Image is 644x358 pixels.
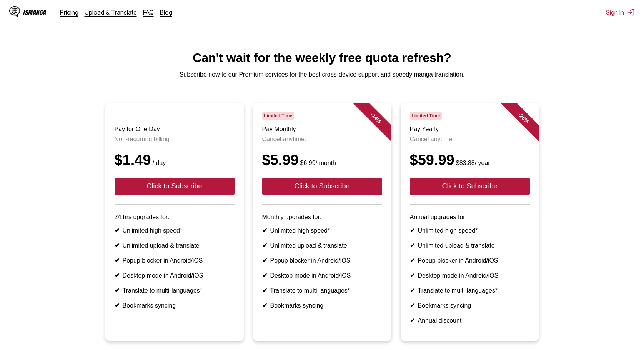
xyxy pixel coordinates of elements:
b: ✔ [410,317,415,324]
button: Click to Subscribe [410,178,530,195]
p: Cancel anytime. [410,136,530,143]
div: $1.49 [115,152,235,168]
b: ✔ [262,287,267,294]
li: Translate to multi-languages* [115,287,235,294]
b: ✔ [262,302,267,309]
a: FAQ [143,8,154,16]
div: $5.99 [262,152,382,168]
b: ✔ [410,227,415,234]
button: Click to Subscribe [262,178,382,195]
p: Annual upgrades for: [410,214,530,221]
img: IsManga Logo [9,6,20,17]
a: Pricing [60,8,78,16]
div: - 14 % [353,95,399,141]
li: Unlimited upload & translate [410,242,530,249]
li: Popup blocker in Android/iOS [262,257,382,264]
li: Bookmarks syncing [410,302,530,309]
h3: Pay for One Day [115,126,235,133]
b: ✔ [115,257,120,264]
li: Unlimited high speed* [262,227,382,234]
li: Unlimited high speed* [410,227,530,234]
li: Desktop mode in Android/iOS [410,272,530,279]
h3: Pay Monthly [262,126,382,133]
div: - 28 % [500,95,546,141]
s: $6.99 [300,160,316,166]
button: Click to Subscribe [115,178,235,195]
button: Sign In [606,8,635,16]
b: ✔ [410,257,415,264]
b: ✔ [262,257,267,264]
li: Annual discount [410,317,530,324]
li: Popup blocker in Android/iOS [115,257,235,264]
p: Monthly upgrades for: [262,214,382,221]
s: $83.88 [456,160,475,166]
b: ✔ [115,227,120,234]
img: Sign out [627,8,635,16]
b: ✔ [262,227,267,234]
b: ✔ [115,287,120,294]
b: ✔ [115,242,120,249]
a: Upload & Translate [85,8,137,16]
b: ✔ [262,272,267,279]
a: Blog [160,8,172,16]
li: Translate to multi-languages* [410,287,530,294]
p: Non-recurring billing [115,136,235,143]
b: ✔ [410,242,415,249]
li: Unlimited upload & translate [115,242,235,249]
b: ✔ [410,287,415,294]
li: Popup blocker in Android/iOS [410,257,530,264]
b: ✔ [115,272,120,279]
b: ✔ [115,302,120,309]
h1: Can't wait for the weekly free quota refresh? [6,51,638,65]
div: IsManga [23,9,46,16]
div: $59.99 [410,152,530,168]
p: Cancel anytime. [262,136,382,143]
b: ✔ [410,272,415,279]
small: / month [299,160,336,166]
li: Desktop mode in Android/iOS [115,272,235,279]
li: Unlimited upload & translate [262,242,382,249]
a: IsManga LogoIsManga [9,6,60,18]
p: 24 hrs upgrades for: [115,214,235,221]
small: / day [151,160,166,166]
li: Bookmarks syncing [115,302,235,309]
b: ✔ [410,302,415,309]
li: Translate to multi-languages* [262,287,382,294]
p: Subscribe now to our Premium services for the best cross-device support and speedy manga translat... [6,71,638,78]
h3: Pay Yearly [410,126,530,133]
span: Limited Time [262,112,294,120]
li: Bookmarks syncing [262,302,382,309]
small: / year [454,160,490,166]
li: Unlimited high speed* [115,227,235,234]
b: ✔ [262,242,267,249]
span: Limited Time [410,112,442,120]
li: Desktop mode in Android/iOS [262,272,382,279]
